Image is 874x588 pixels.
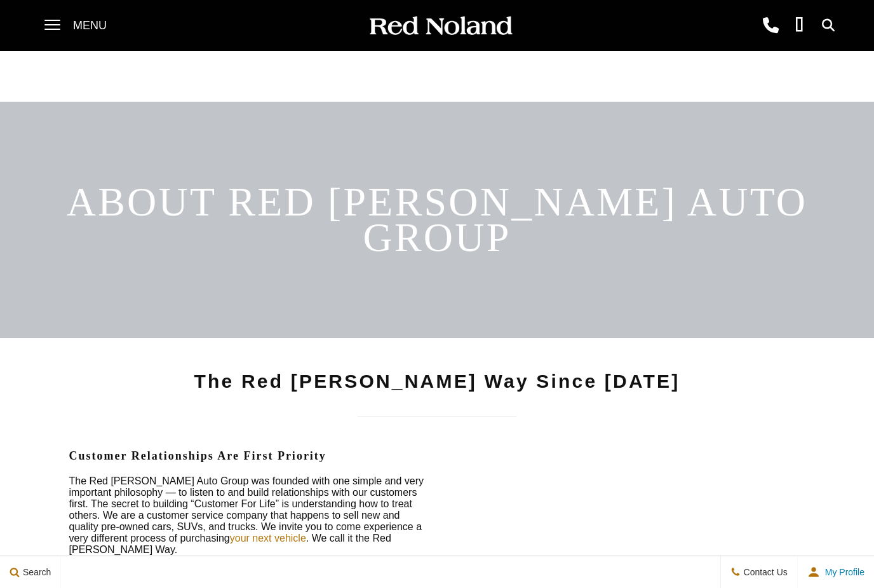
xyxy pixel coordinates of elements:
[60,356,815,407] h1: The Red [PERSON_NAME] Way Since [DATE]
[798,556,874,588] button: user-profile-menu
[820,567,864,577] span: My Profile
[741,567,788,577] span: Contact Us
[53,184,821,256] h2: About Red [PERSON_NAME] Auto Group
[69,475,427,556] p: The Red [PERSON_NAME] Auto Group was founded with one simple and very important philosophy — to l...
[20,567,51,577] span: Search
[230,533,306,544] a: your next vehicle
[367,15,513,38] img: Red Noland Auto Group
[69,442,427,469] h3: Customer Relationships Are First Priority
